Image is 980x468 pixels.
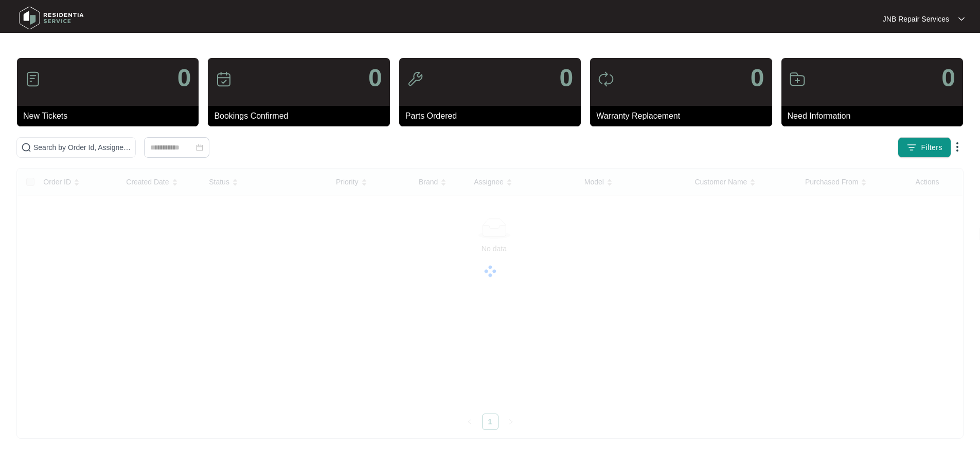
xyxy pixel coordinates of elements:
img: icon [598,71,614,87]
p: Warranty Replacement [596,110,772,122]
p: Parts Ordered [405,110,581,122]
img: dropdown arrow [951,141,964,153]
p: 0 [751,66,764,90]
p: 0 [368,66,382,90]
img: residentia service logo [15,3,87,33]
p: New Tickets [23,110,199,122]
img: dropdown arrow [958,16,965,22]
img: icon [25,71,41,87]
button: filter iconFilters [898,137,951,158]
p: 0 [559,66,573,90]
img: icon [216,71,232,87]
img: filter icon [906,142,917,153]
img: icon [407,71,423,87]
p: Bookings Confirmed [214,110,389,122]
img: search-icon [21,142,31,153]
p: JNB Repair Services [883,14,949,24]
p: Need Information [788,110,963,122]
input: Search by Order Id, Assignee Name, Customer Name, Brand and Model [33,142,131,153]
img: icon [789,71,806,87]
p: 0 [177,66,191,90]
p: 0 [941,66,955,90]
span: Filters [921,142,942,153]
